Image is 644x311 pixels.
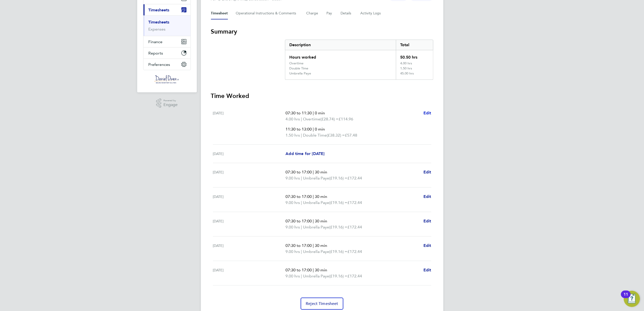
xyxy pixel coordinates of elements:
[303,273,329,279] span: Umbrella Paye
[303,200,329,206] span: Umbrella Paye
[289,71,311,75] div: Umbrella Paye
[285,200,300,205] span: 9.00 hrs
[345,133,357,138] span: £57.48
[285,274,300,278] span: 9.00 hrs
[236,7,298,19] button: Operational Instructions & Comments
[285,50,396,61] div: Hours worked
[213,169,286,181] div: [DATE]
[301,274,302,278] span: |
[624,291,640,307] button: Open Resource Center, 11 new notifications
[315,219,327,223] span: 30 min
[396,61,433,66] div: 4.00 hrs
[423,110,431,116] a: Edit
[423,219,431,223] span: Edit
[143,75,191,83] a: Go to home page
[156,98,178,108] a: Powered byEngage
[213,151,286,157] div: [DATE]
[285,243,312,248] span: 07:30 to 17:00
[315,111,325,115] span: 0 min
[423,194,431,199] span: Edit
[303,116,320,122] span: Overtime
[211,28,433,36] h3: Summary
[329,274,347,278] span: (£19.16) =
[329,176,347,180] span: (£19.16) =
[313,111,314,115] span: |
[313,127,314,132] span: |
[285,111,312,115] span: 07:30 to 11:30
[396,50,433,61] div: 50.50 hrs
[285,127,312,132] span: 11:30 to 13:00
[213,267,286,279] div: [DATE]
[329,249,347,254] span: (£19.16) =
[144,4,190,15] button: Timesheets
[163,103,178,107] span: Engage
[423,267,431,273] a: Edit
[361,7,382,19] button: Activity Logs
[149,20,170,24] a: Timesheets
[396,71,433,80] div: 45.00 hrs
[327,133,345,138] span: (£38.32) =
[423,194,431,200] a: Edit
[285,151,324,157] a: Add time for [DATE]
[285,170,312,174] span: 07:30 to 17:00
[149,8,170,12] span: Timesheets
[423,243,431,249] a: Edit
[347,225,362,229] span: £172.44
[306,301,338,306] span: Reject Timesheet
[301,249,302,254] span: |
[285,249,300,254] span: 9.00 hrs
[339,117,353,121] span: £114.96
[213,110,286,138] div: [DATE]
[315,170,327,174] span: 30 min
[149,39,163,44] span: Finance
[320,117,339,121] span: (£28.74) =
[313,243,314,248] span: |
[315,243,327,248] span: 30 min
[144,15,190,36] div: Timesheets
[301,176,302,180] span: |
[154,75,180,83] img: danielowen-logo-retina.png
[329,225,347,229] span: (£19.16) =
[285,133,300,138] span: 1.50 hrs
[347,200,362,205] span: £172.44
[149,62,170,67] span: Preferences
[213,194,286,206] div: [DATE]
[303,132,327,138] span: Double Time
[213,218,286,230] div: [DATE]
[285,268,312,272] span: 07:30 to 17:00
[347,249,362,254] span: £172.44
[149,27,166,32] a: Expenses
[301,133,302,138] span: |
[285,117,300,121] span: 4.00 hrs
[285,40,396,50] div: Description
[149,51,163,56] span: Reports
[313,170,314,174] span: |
[315,194,327,199] span: 30 min
[315,268,327,272] span: 30 min
[423,170,431,174] span: Edit
[163,98,178,103] span: Powered by
[144,36,190,47] button: Finance
[423,169,431,175] a: Edit
[423,268,431,272] span: Edit
[289,66,308,70] div: Double Time
[213,243,286,255] div: [DATE]
[301,298,343,310] button: Reject Timesheet
[211,7,228,19] button: Timesheet
[301,225,302,229] span: |
[303,175,329,181] span: Umbrella Paye
[341,7,352,19] button: Details
[313,194,314,199] span: |
[315,127,325,132] span: 0 min
[347,176,362,180] span: £172.44
[285,194,312,199] span: 07:30 to 17:00
[423,111,431,115] span: Edit
[144,59,190,70] button: Preferences
[285,151,324,156] span: Add time for [DATE]
[301,200,302,205] span: |
[313,268,314,272] span: |
[285,219,312,223] span: 07:30 to 17:00
[303,249,329,255] span: Umbrella Paye
[285,40,433,80] div: Summary
[285,176,300,180] span: 9.00 hrs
